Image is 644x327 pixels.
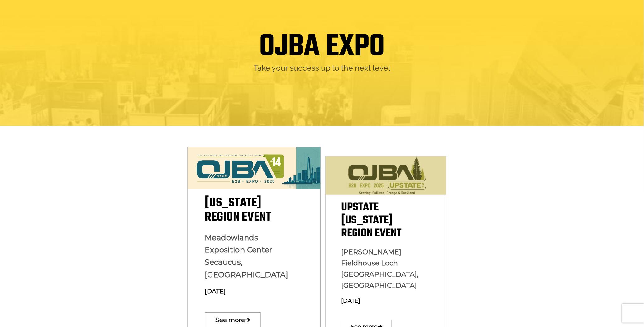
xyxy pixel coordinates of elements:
[205,288,226,295] span: [DATE]
[109,63,536,73] h2: Take your success up to the next level
[259,31,385,63] h1: OJBA EXPO
[205,233,288,279] span: Meadowlands Exposition Center Secaucus, [GEOGRAPHIC_DATA]
[341,297,360,304] span: [DATE]
[205,193,271,227] span: [US_STATE] Region Event
[341,199,401,242] span: Upstate [US_STATE] Region Event
[341,248,418,290] span: [PERSON_NAME] Fieldhouse Loch [GEOGRAPHIC_DATA], [GEOGRAPHIC_DATA]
